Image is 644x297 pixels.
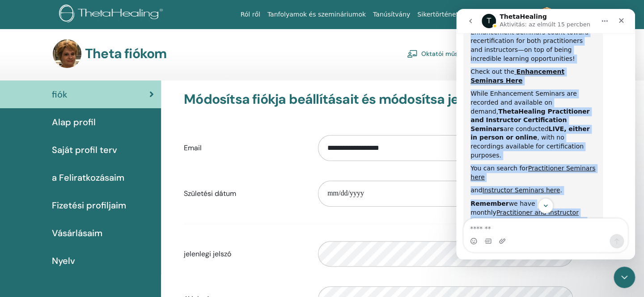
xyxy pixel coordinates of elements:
[456,9,635,259] iframe: Intercom live chat
[8,210,171,225] textarea: Üzenet…
[184,91,573,107] h3: Módosítsa fiókja beállításait és módosítsa jelszavát
[52,115,96,129] span: Alap profil
[14,59,108,75] a: Enhancement Seminars Here
[470,6,513,23] a: Erőforrások
[14,229,21,236] button: Emojiválasztó
[52,88,68,101] span: fiók
[14,177,140,186] div: and .
[52,254,75,267] span: Nyelv
[414,6,469,23] a: Sikertörténetek
[614,267,635,288] iframe: Intercom live chat
[14,81,140,151] div: While Enhancement Seminars are recorded and available on demand, are conducted , with no recordin...
[42,229,50,236] button: Csatolmány feltöltése
[407,47,474,61] a: Oktatói műszerfal
[26,178,104,185] a: Instructor Seminars here
[177,185,311,202] label: Születési dátum
[177,140,311,157] label: Email
[52,226,102,240] span: Vásárlásaim
[52,143,117,157] span: Saját profil terv
[153,225,168,239] button: Üzenet küldése…
[407,50,418,58] img: chalkboard-teacher.svg
[82,189,97,204] button: Scroll to bottom
[237,6,264,23] a: Ról ről
[59,4,166,25] img: logo.png
[53,39,81,68] img: default.jpg
[52,199,126,212] span: Fizetési profiljaim
[14,99,133,123] b: ThetaHealing Practitioner and Instructor Certification Seminars
[513,6,532,23] a: Bolt
[52,171,124,184] span: a Feliratkozásaim
[14,156,139,172] a: Practitioner Seminars here
[264,6,369,23] a: Tanfolyamok és szemináriumok
[177,246,311,263] label: jelenlegi jelszó
[14,59,140,76] div: Check out the
[85,46,166,62] h3: Theta fiókom
[14,155,140,173] div: You can search for
[28,229,35,236] button: GIF-választó
[369,6,414,23] a: Tanúsítvány
[539,7,554,21] img: default.jpg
